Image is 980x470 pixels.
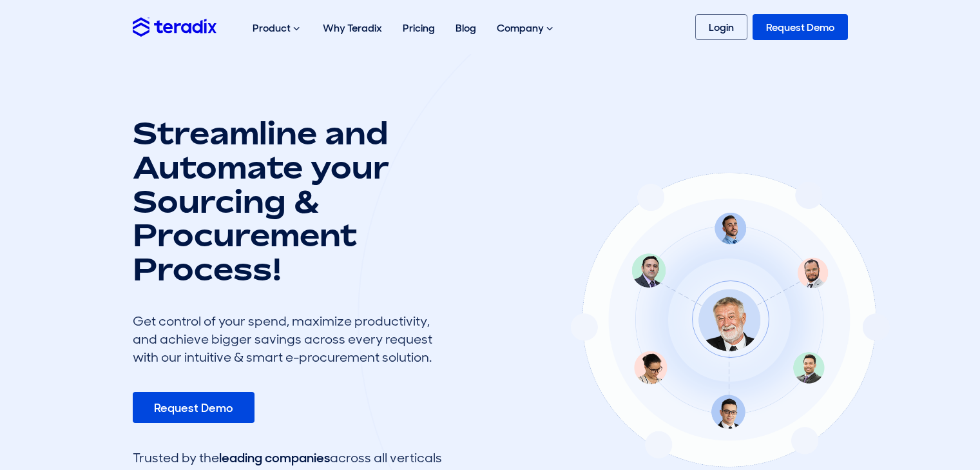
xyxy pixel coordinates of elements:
[242,8,312,49] div: Product
[695,14,747,40] a: Login
[219,449,330,466] span: leading companies
[133,312,442,366] div: Get control of your spend, maximize productivity, and achieve bigger savings across every request...
[486,8,566,49] div: Company
[392,8,445,48] a: Pricing
[133,449,442,467] div: Trusted by the across all verticals
[133,17,216,36] img: Teradix logo
[445,8,486,48] a: Blog
[133,116,442,286] h1: Streamline and Automate your Sourcing & Procurement Process!
[133,392,255,423] a: Request Demo
[312,8,392,48] a: Why Teradix
[753,14,848,40] a: Request Demo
